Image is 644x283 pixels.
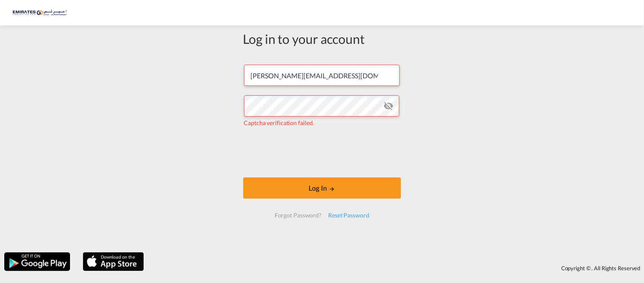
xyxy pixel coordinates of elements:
input: Enter email/phone number [244,65,400,86]
div: Forgot Password? [271,208,325,223]
div: Copyright © . All Rights Reserved [148,261,644,275]
div: Reset Password [325,208,373,223]
span: Captcha verification failed. [244,119,314,126]
img: c67187802a5a11ec94275b5db69a26e6.png [13,3,70,23]
iframe: reCAPTCHA [258,136,387,169]
button: LOGIN [243,177,401,199]
md-icon: icon-eye-off [383,101,394,111]
div: Log in to your account [243,30,401,48]
img: apple.png [82,252,145,272]
img: google.png [3,252,71,272]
